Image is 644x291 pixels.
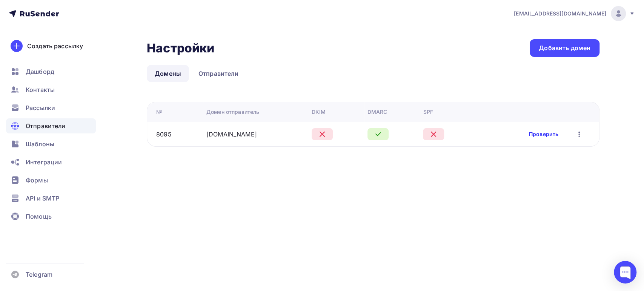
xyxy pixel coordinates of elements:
[514,6,635,21] a: [EMAIL_ADDRESS][DOMAIN_NAME]
[26,176,48,185] span: Формы
[6,118,96,133] a: Отправители
[514,10,606,17] span: [EMAIL_ADDRESS][DOMAIN_NAME]
[26,212,52,221] span: Помощь
[539,44,590,52] div: Добавить домен
[26,158,62,167] span: Интеграции
[27,41,83,51] div: Создать рассылку
[147,65,189,82] a: Домены
[26,103,55,112] span: Рассылки
[26,85,55,94] span: Контакты
[6,64,96,79] a: Дашборд
[6,173,96,188] a: Формы
[26,67,54,76] span: Дашборд
[6,136,96,152] a: Шаблоны
[26,270,52,279] span: Telegram
[367,108,387,116] div: DMARC
[6,82,96,97] a: Контакты
[156,130,172,139] div: 8095
[206,130,257,138] a: [DOMAIN_NAME]
[423,108,433,116] div: SPF
[147,41,214,56] h2: Настройки
[312,108,326,116] div: DKIM
[529,130,558,138] a: Проверить
[206,108,259,116] div: Домен отправитель
[26,121,66,130] span: Отправители
[156,108,162,116] div: №
[26,139,54,149] span: Шаблоны
[6,100,96,115] a: Рассылки
[26,194,59,203] span: API и SMTP
[191,65,247,82] a: Отправители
